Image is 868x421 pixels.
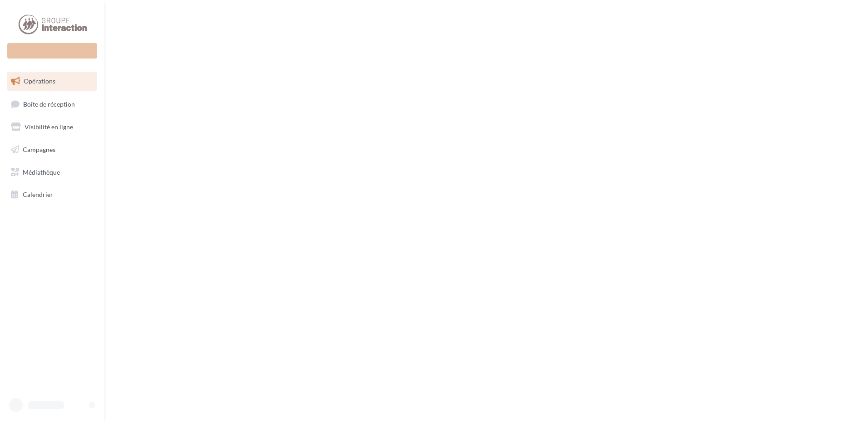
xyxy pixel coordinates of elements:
[5,185,99,204] a: Calendrier
[5,72,99,91] a: Opérations
[5,117,99,137] a: Visibilité en ligne
[24,77,55,85] span: Opérations
[5,163,99,182] a: Médiathèque
[23,146,55,153] span: Campagnes
[7,43,97,59] div: Nouvelle campagne
[25,123,73,131] span: Visibilité en ligne
[5,140,99,159] a: Campagnes
[23,168,60,176] span: Médiathèque
[5,94,99,114] a: Boîte de réception
[23,191,53,198] span: Calendrier
[23,100,75,108] span: Boîte de réception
